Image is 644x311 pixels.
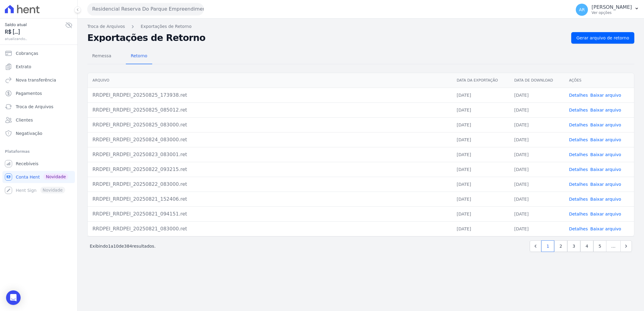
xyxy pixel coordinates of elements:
[569,108,588,112] a: Detalhes
[108,244,111,249] span: 1
[2,114,75,126] a: Clientes
[126,48,152,64] a: Retorno
[452,192,509,206] td: [DATE]
[113,244,119,249] span: 10
[452,117,509,132] td: [DATE]
[16,64,31,70] span: Extrato
[87,23,634,30] nav: Breadcrumb
[567,240,580,252] a: 3
[92,151,447,158] div: RRDPEI_RRDPEI_20250823_083001.ret
[569,167,588,172] a: Detalhes
[620,240,632,252] a: Next
[92,106,447,114] div: RRDPEI_RRDPEI_20250825_085012.ret
[2,87,75,99] a: Pagamentos
[509,147,564,162] td: [DATE]
[452,221,509,236] td: [DATE]
[590,226,621,231] a: Baixar arquivo
[579,8,585,12] span: AR
[5,22,65,28] span: Saldo atual
[43,173,68,180] span: Novidade
[592,10,632,15] p: Ver opções
[452,73,509,88] th: Data da Exportação
[590,197,621,202] a: Baixar arquivo
[509,221,564,236] td: [DATE]
[569,212,588,216] a: Detalhes
[452,206,509,221] td: [DATE]
[2,127,75,139] a: Negativação
[90,243,156,249] p: Exibindo a de resultados.
[530,240,541,252] a: Previous
[569,93,588,98] a: Detalhes
[590,212,621,216] a: Baixar arquivo
[92,210,447,218] div: RRDPEI_RRDPEI_20250821_094151.ret
[92,92,447,99] div: RRDPEI_RRDPEI_20250825_173938.ret
[88,73,452,88] th: Arquivo
[509,88,564,102] td: [DATE]
[5,28,65,36] span: R$ [...]
[576,35,629,41] span: Gerar arquivo de retorno
[509,132,564,147] td: [DATE]
[124,244,132,249] span: 384
[16,117,33,123] span: Clientes
[87,23,125,30] a: Troca de Arquivos
[590,167,621,172] a: Baixar arquivo
[92,166,447,173] div: RRDPEI_RRDPEI_20250822_093215.ret
[541,240,554,252] a: 1
[590,93,621,98] a: Baixar arquivo
[87,3,204,15] button: Residencial Reserva Do Parque Empreendimento Imobiliario LTDA
[16,50,38,56] span: Cobranças
[590,152,621,157] a: Baixar arquivo
[569,226,588,231] a: Detalhes
[16,174,40,180] span: Conta Hent
[92,136,447,143] div: RRDPEI_RRDPEI_20250824_083000.ret
[92,196,447,203] div: RRDPEI_RRDPEI_20250821_152406.ret
[2,47,75,59] a: Cobranças
[569,137,588,142] a: Detalhes
[554,240,567,252] a: 2
[2,61,75,73] a: Extrato
[92,225,447,232] div: RRDPEI_RRDPEI_20250821_083000.ret
[509,73,564,88] th: Data de Download
[509,162,564,177] td: [DATE]
[569,152,588,157] a: Detalhes
[5,47,72,196] nav: Sidebar
[590,122,621,127] a: Baixar arquivo
[569,197,588,202] a: Detalhes
[141,23,192,30] a: Exportações de Retorno
[2,74,75,86] a: Nova transferência
[16,130,42,136] span: Negativação
[592,4,632,10] p: [PERSON_NAME]
[509,177,564,192] td: [DATE]
[2,158,75,170] a: Recebíveis
[89,50,115,62] span: Remessa
[452,177,509,192] td: [DATE]
[564,73,634,88] th: Ações
[509,102,564,117] td: [DATE]
[2,171,75,183] a: Conta Hent Novidade
[16,77,56,83] span: Nova transferência
[16,90,42,96] span: Pagamentos
[6,290,21,305] div: Open Intercom Messenger
[127,50,151,62] span: Retorno
[452,88,509,102] td: [DATE]
[590,108,621,112] a: Baixar arquivo
[16,104,53,110] span: Troca de Arquivos
[580,240,593,252] a: 4
[87,48,116,64] a: Remessa
[92,181,447,188] div: RRDPEI_RRDPEI_20250822_083000.ret
[590,182,621,187] a: Baixar arquivo
[509,117,564,132] td: [DATE]
[452,102,509,117] td: [DATE]
[571,1,644,18] button: AR [PERSON_NAME] Ver opções
[16,161,39,167] span: Recebíveis
[452,162,509,177] td: [DATE]
[509,192,564,206] td: [DATE]
[5,148,72,155] div: Plataformas
[509,206,564,221] td: [DATE]
[92,121,447,129] div: RRDPEI_RRDPEI_20250825_083000.ret
[452,147,509,162] td: [DATE]
[590,137,621,142] a: Baixar arquivo
[2,101,75,113] a: Troca de Arquivos
[569,122,588,127] a: Detalhes
[571,32,634,44] a: Gerar arquivo de retorno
